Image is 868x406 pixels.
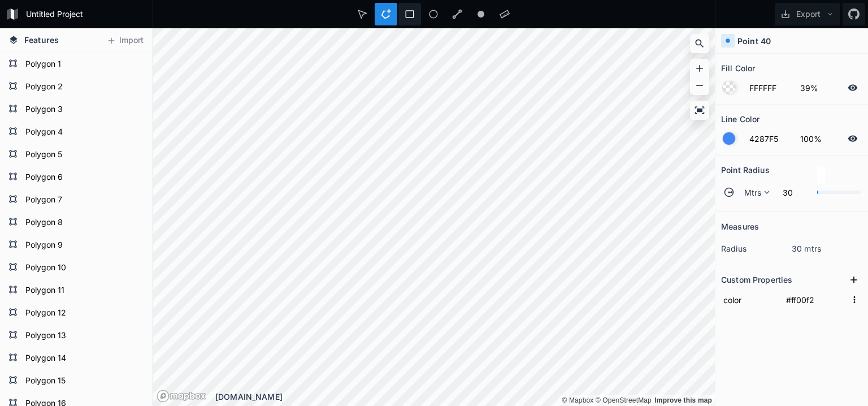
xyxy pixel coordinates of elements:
[562,396,593,404] a: Mapbox
[784,291,847,308] input: Empty
[744,187,762,198] span: Mtrs
[721,59,755,77] h2: Fill Color
[721,110,759,128] h2: Line Color
[101,32,149,50] button: Import
[157,390,206,403] a: Mapbox logo
[776,185,811,199] input: 0
[24,34,59,46] span: Features
[596,396,652,404] a: OpenStreetMap
[215,391,715,403] div: [DOMAIN_NAME]
[721,271,792,288] h2: Custom Properties
[775,3,840,25] button: Export
[721,243,792,254] dt: radius
[721,218,759,235] h2: Measures
[721,161,770,179] h2: Point Radius
[737,35,771,47] h4: Point 40
[721,291,778,308] input: Name
[654,396,712,404] a: Map feedback
[792,243,862,254] dd: 30 mtrs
